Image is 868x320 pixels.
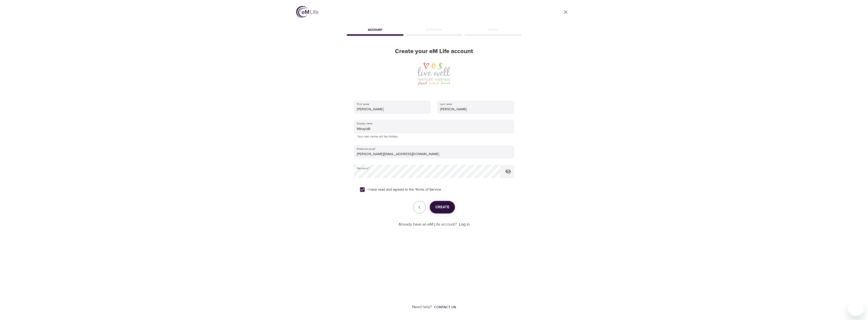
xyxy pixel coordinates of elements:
span: Create [435,204,449,210]
button: Create [430,201,455,214]
p: Already have an eM Life account? [398,222,457,227]
div: Contact us [434,305,456,310]
p: Your real name will be hidden. [357,134,511,139]
img: Lexmark%20Logo.jfif [416,61,452,86]
a: Contact us [432,305,456,310]
a: Terms of Service [415,187,441,192]
a: Log in [459,222,470,227]
img: logo [296,6,318,18]
h2: Create your eM Life account [346,48,522,55]
a: close [560,6,572,18]
iframe: Button to launch messaging window [848,300,864,316]
p: Need help? [412,304,432,310]
span: I have read and agreed to the [368,187,441,192]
